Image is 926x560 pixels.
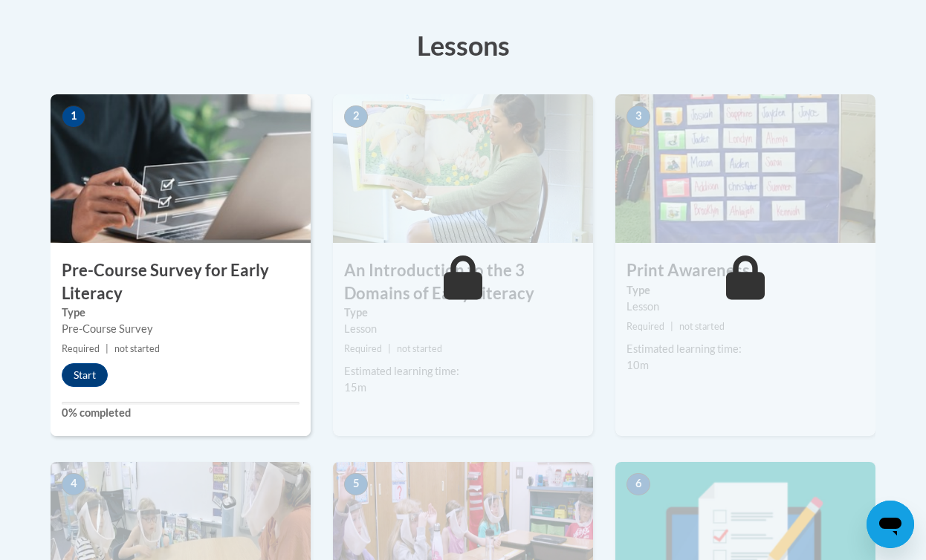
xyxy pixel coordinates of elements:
span: 4 [62,473,85,495]
div: Estimated learning time: [344,363,582,380]
button: Start [62,363,108,387]
label: Type [626,282,864,299]
iframe: Button to launch messaging window [867,501,914,548]
h3: Lessons [51,27,875,64]
label: Type [344,305,582,321]
span: 15m [344,381,366,394]
span: not started [397,343,442,354]
img: Course Image [51,94,311,243]
h3: Print Awareness [615,259,875,282]
span: 3 [626,105,650,128]
span: Required [626,321,664,332]
div: Pre-Course Survey [62,321,300,337]
span: Required [62,343,100,354]
span: 10m [626,359,649,371]
img: Course Image [615,94,875,243]
span: 6 [626,473,650,495]
label: Type [62,305,300,321]
img: Course Image [333,94,593,243]
span: not started [114,343,160,354]
div: Estimated learning time: [626,341,864,357]
span: 2 [344,105,368,128]
h3: Pre-Course Survey for Early Literacy [51,259,311,305]
h3: An Introduction to the 3 Domains of Early Literacy [333,259,593,305]
span: 1 [62,105,85,128]
span: | [388,343,391,354]
span: | [106,343,109,354]
div: Lesson [344,321,582,337]
label: 0% completed [62,405,300,421]
span: Required [344,343,382,354]
span: 5 [344,473,368,495]
span: not started [679,321,725,332]
div: Lesson [626,299,864,315]
span: | [670,321,673,332]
